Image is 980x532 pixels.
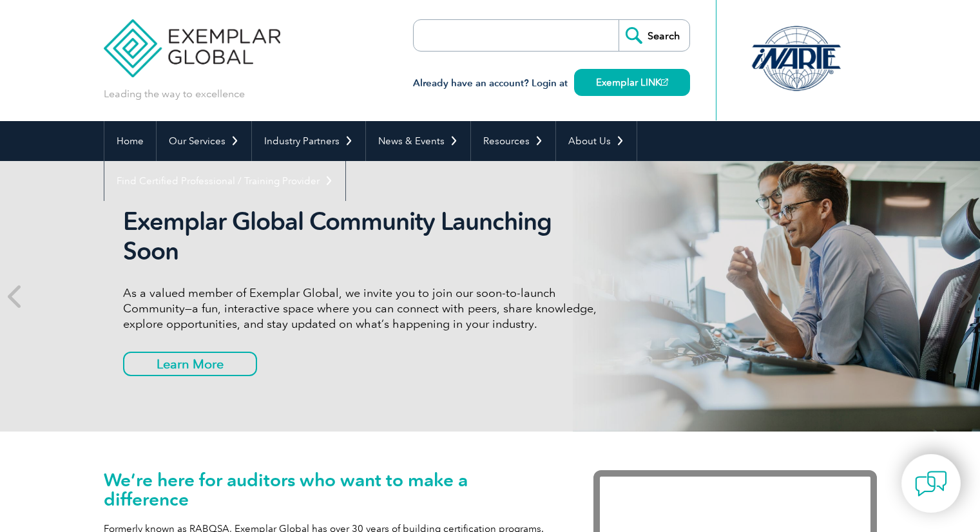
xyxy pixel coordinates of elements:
p: Leading the way to excellence [104,87,245,101]
h2: Exemplar Global Community Launching Soon [123,207,606,266]
h1: We’re here for auditors who want to make a difference [104,470,555,509]
img: contact-chat.png [915,468,947,500]
a: Our Services [157,121,251,161]
a: About Us [556,121,637,161]
p: As a valued member of Exemplar Global, we invite you to join our soon-to-launch Community—a fun, ... [123,285,606,332]
a: Find Certified Professional / Training Provider [104,161,345,201]
a: Home [104,121,156,161]
img: open_square.png [661,79,668,86]
a: Learn More [123,352,257,376]
a: Exemplar LINK [574,69,690,96]
a: News & Events [366,121,470,161]
h3: Already have an account? Login at [413,75,690,91]
a: Resources [471,121,555,161]
input: Search [619,20,689,51]
a: Industry Partners [252,121,365,161]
